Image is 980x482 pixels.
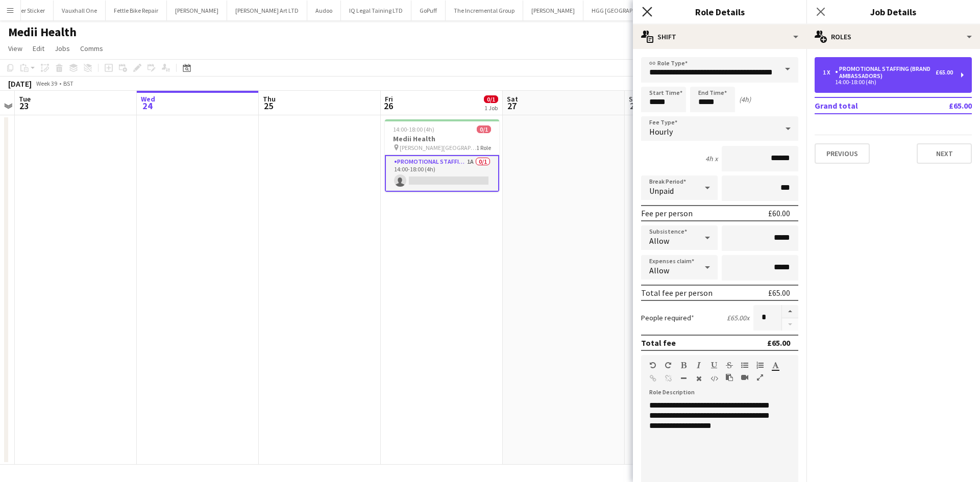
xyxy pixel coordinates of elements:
[341,1,411,20] button: IQ Legal Taining LTD
[17,100,31,112] span: 23
[63,80,73,87] div: BST
[727,313,749,322] div: £65.00 x
[33,44,44,53] span: Edit
[815,97,917,114] td: Grand total
[141,94,155,104] span: Wed
[263,94,276,104] span: Thu
[649,236,669,246] span: Allow
[741,361,748,369] button: Unordered List
[385,155,499,192] app-card-role: Promotional Staffing (Brand Ambassadors)1A0/114:00-18:00 (4h)
[307,1,341,20] button: Audoo
[484,95,498,103] span: 0/1
[627,100,641,112] span: 28
[756,361,764,369] button: Ordered List
[641,208,693,218] div: Fee per person
[385,134,499,143] h3: Medii Health
[54,1,106,20] button: Vauxhall One
[523,1,583,20] button: [PERSON_NAME]
[484,104,498,112] div: 1 Job
[476,144,491,151] span: 1 Role
[29,42,48,55] a: Edit
[726,373,733,382] button: Paste as plain text
[806,24,980,49] div: Roles
[815,143,870,164] button: Previous
[34,80,59,87] span: Week 39
[76,42,107,55] a: Comms
[393,125,434,133] span: 14:00-18:00 (4h)
[649,361,656,369] button: Undo
[768,208,790,218] div: £60.00
[411,1,446,20] button: GoPuff
[477,125,491,133] span: 0/1
[665,361,672,369] button: Redo
[680,374,687,383] button: Horizontal Line
[680,361,687,369] button: Bold
[917,97,972,114] td: £65.00
[167,1,227,20] button: [PERSON_NAME]
[80,44,103,53] span: Comms
[400,144,476,151] span: [PERSON_NAME][GEOGRAPHIC_DATA]
[583,1,670,20] button: HGG [GEOGRAPHIC_DATA]
[823,80,953,85] div: 14:00-18:00 (4h)
[823,69,835,76] div: 1 x
[55,44,70,53] span: Jobs
[385,119,499,192] app-job-card: 14:00-18:00 (4h)0/1Medii Health [PERSON_NAME][GEOGRAPHIC_DATA]1 RolePromotional Staffing (Brand A...
[710,374,718,383] button: HTML Code
[739,95,751,104] div: (4h)
[695,361,702,369] button: Italic
[641,338,676,348] div: Total fee
[19,94,31,104] span: Tue
[917,143,972,164] button: Next
[51,42,74,55] a: Jobs
[4,42,27,55] a: View
[806,5,980,18] h3: Job Details
[641,313,694,322] label: People required
[633,5,806,18] h3: Role Details
[633,24,806,49] div: Shift
[695,374,702,383] button: Clear Formatting
[505,100,518,112] span: 27
[8,24,77,40] h1: Medii Health
[227,1,307,20] button: [PERSON_NAME] Art LTD
[385,94,393,104] span: Fri
[139,100,155,112] span: 24
[8,44,22,53] span: View
[106,1,167,20] button: Fettle Bike Repair
[782,305,798,318] button: Increase
[383,100,393,112] span: 26
[835,65,936,80] div: Promotional Staffing (Brand Ambassadors)
[649,126,673,137] span: Hourly
[726,361,733,369] button: Strikethrough
[8,79,32,89] div: [DATE]
[507,94,518,104] span: Sat
[629,94,641,104] span: Sun
[710,361,718,369] button: Underline
[756,373,764,382] button: Fullscreen
[649,186,674,196] span: Unpaid
[772,361,779,369] button: Text Color
[705,154,718,163] div: 4h x
[261,100,276,112] span: 25
[741,373,748,382] button: Insert video
[936,69,953,76] div: £65.00
[446,1,523,20] button: The Incremental Group
[649,265,669,275] span: Allow
[768,288,790,298] div: £65.00
[767,338,790,348] div: £65.00
[641,288,713,298] div: Total fee per person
